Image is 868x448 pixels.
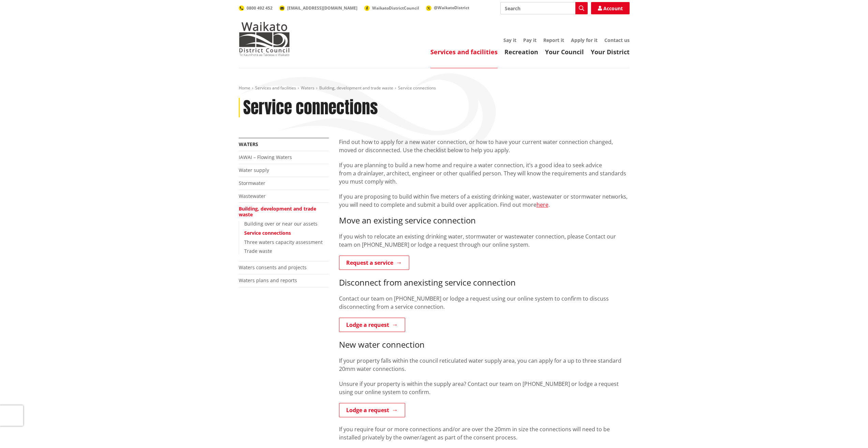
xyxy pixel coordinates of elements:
[339,318,405,332] a: Lodge a request
[339,256,409,270] a: Request a service
[239,193,266,199] a: Wastewater
[319,85,393,91] a: Building, development and trade waste
[398,85,436,91] span: Service connections
[239,85,630,91] nav: breadcrumb
[247,5,273,11] span: 0800 492 452
[239,85,250,91] a: Home
[239,205,316,218] a: Building, development and trade waste
[591,2,630,14] a: Account
[339,340,630,350] h3: New water connection
[339,216,630,226] h3: Move an existing service connection
[239,167,269,173] a: Water supply
[426,5,469,11] a: @WaikatoDistrict
[523,37,536,43] a: Pay it
[243,98,378,118] h1: Service connections
[239,5,273,11] a: 0800 492 452
[536,201,548,208] a: here
[279,5,357,11] a: [EMAIL_ADDRESS][DOMAIN_NAME]
[239,180,265,186] a: Stormwater
[244,239,323,245] a: Three waters capacity assessment
[255,85,296,91] a: Services and facilities
[239,141,258,147] a: Waters
[339,278,630,288] h3: Disconnect from an
[339,161,630,186] p: If you are planning to build a new home and require a water connection, it’s a good idea to seek ...
[339,380,630,396] p: Unsure if your property is within the supply area? Contact our team on [PHONE_NUMBER] or lodge a ...
[339,138,630,154] p: Find out how to apply for a new water connection, or how to have your current water connection ch...
[504,48,538,56] a: Recreation
[372,5,419,11] span: WaikatoDistrictCouncil
[571,37,598,43] a: Apply for it
[543,37,564,43] a: Report it
[339,403,405,417] a: Lodge a request
[244,230,291,236] a: Service connections
[434,5,469,11] span: @WaikatoDistrict
[239,277,297,284] a: Waters plans and reports
[244,248,272,254] a: Trade waste
[339,357,630,373] p: If your property falls within the council reticulated water supply area, you can apply for a up t...
[244,220,318,227] a: Building over or near our assets
[339,192,630,209] p: If you are proposing to build within five meters of a existing drinking water, wastewater or stor...
[239,22,290,56] img: Waikato District Council - Te Kaunihera aa Takiwaa o Waikato
[503,37,516,43] a: Say it
[364,5,419,11] a: WaikatoDistrictCouncil
[239,154,292,160] a: IAWAI – Flowing Waters
[413,277,516,288] span: existing service connection
[604,37,630,43] a: Contact us
[545,48,584,56] a: Your Council
[339,232,630,249] p: If you wish to relocate an existing drinking water, stormwater or wastewater connection, please C...
[591,48,630,56] a: Your District
[430,48,498,56] a: Services and facilities
[339,425,630,442] p: If you require four or more connections and/or are over the 20mm in size the connections will nee...
[301,85,314,91] a: Waters
[339,294,630,311] p: Contact our team on [PHONE_NUMBER] or lodge a request using our online system to confirm to discu...
[500,2,588,14] input: Search input
[239,264,307,271] a: Waters consents and projects
[287,5,357,11] span: [EMAIL_ADDRESS][DOMAIN_NAME]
